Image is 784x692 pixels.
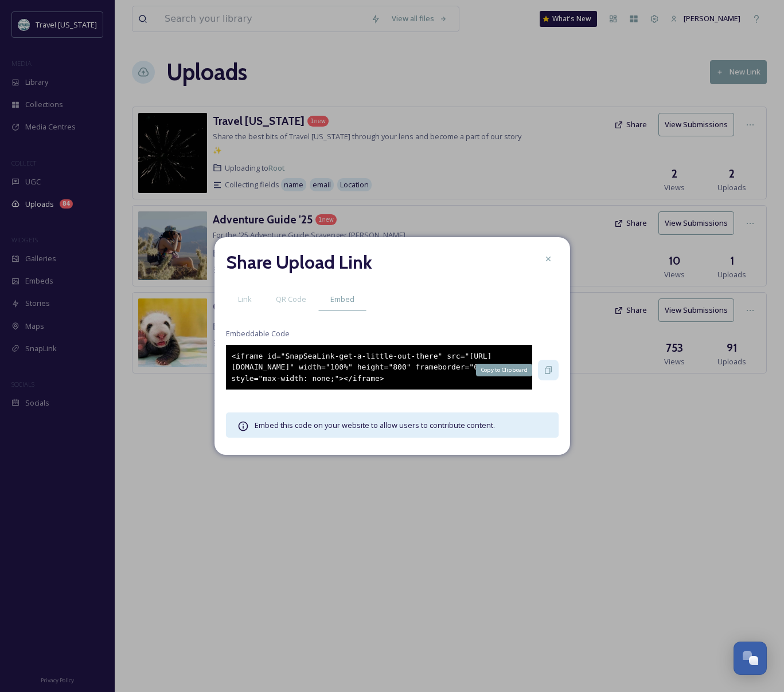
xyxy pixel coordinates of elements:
[226,345,532,390] div: <iframe id="SnapSeaLink-get-a-little-out-there" src="[URL][DOMAIN_NAME]" width="100%" height="800...
[255,420,495,430] span: Embed this code on your website to allow users to contribute content.
[226,328,290,339] span: Embeddable Code
[238,294,252,305] span: Link
[330,294,354,305] span: Embed
[276,294,306,305] span: QR Code
[734,642,767,675] button: Open Chat
[226,249,372,276] h2: Share Upload Link
[476,364,532,376] div: Copy to Clipboard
